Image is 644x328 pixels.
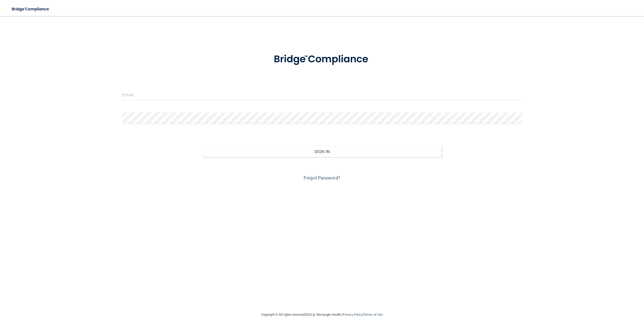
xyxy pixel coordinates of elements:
[230,307,414,323] div: Copyright © All rights reserved 2025 @ Rectangle Health | |
[202,146,442,157] button: Sign In
[122,89,521,100] input: Email
[8,4,54,14] img: bridge_compliance_login_screen.278c3ca4.svg
[304,175,340,180] a: Forgot Password?
[343,313,363,316] a: Privacy Policy
[263,46,381,72] img: bridge_compliance_login_screen.278c3ca4.svg
[364,313,383,316] a: Terms of Use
